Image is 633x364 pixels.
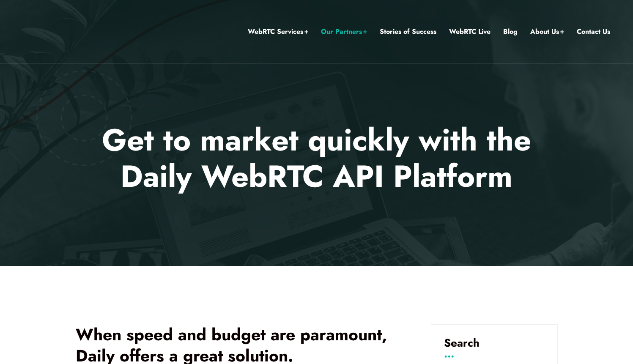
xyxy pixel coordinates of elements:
a: About Us [530,26,564,37]
a: Contact Us [577,26,610,37]
h3: Search [444,337,545,348]
a: Stories of Success [380,26,436,37]
a: Our Partners [321,26,367,37]
a: WebRTC Live [449,26,491,37]
a: WebRTC Services [248,26,308,37]
p: Get to market quickly with the Daily WebRTC API Platform [69,122,564,195]
h3: ... [444,350,545,357]
a: Blog [503,26,518,37]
